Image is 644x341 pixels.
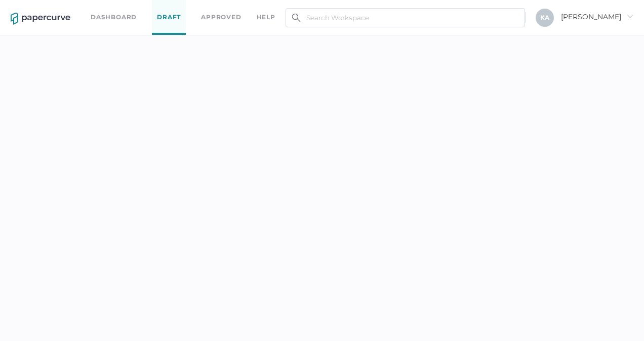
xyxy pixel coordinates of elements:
img: search.bf03fe8b.svg [292,14,300,22]
a: Approved [201,12,241,23]
span: K A [540,14,549,21]
i: arrow_right [626,13,633,20]
span: [PERSON_NAME] [561,12,633,21]
img: papercurve-logo-colour.7244d18c.svg [11,13,70,25]
div: help [257,12,275,23]
input: Search Workspace [286,8,525,27]
a: Dashboard [91,12,137,23]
